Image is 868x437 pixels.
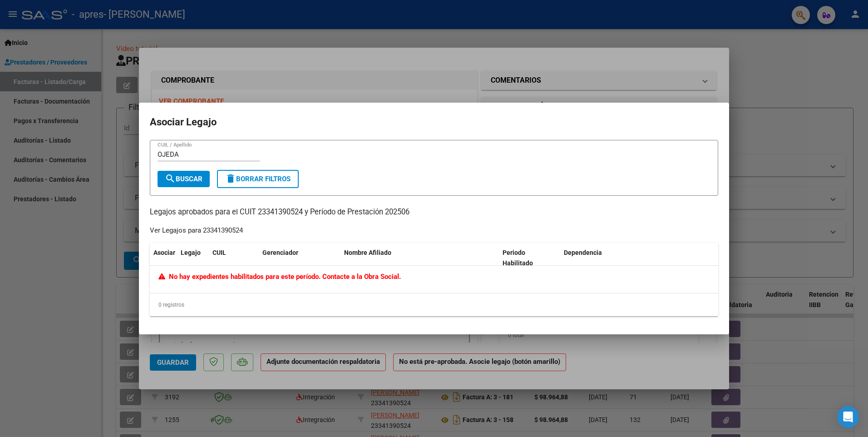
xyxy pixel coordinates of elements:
[225,175,291,183] span: Borrar Filtros
[262,249,298,256] span: Gerenciador
[177,243,209,273] datatable-header-cell: Legajo
[837,406,859,428] div: Open Intercom Messenger
[153,249,175,256] span: Asociar
[560,243,719,273] datatable-header-cell: Dependencia
[209,243,259,273] datatable-header-cell: CUIL
[150,114,718,131] h2: Asociar Legajo
[181,249,201,256] span: Legajo
[217,170,299,188] button: Borrar Filtros
[165,173,176,184] mat-icon: search
[150,243,177,273] datatable-header-cell: Asociar
[259,243,340,273] datatable-header-cell: Gerenciador
[158,273,401,281] span: No hay expedientes habilitados para este período. Contacte a la Obra Social.
[158,171,210,187] button: Buscar
[150,207,718,218] p: Legajos aprobados para el CUIT 23341390524 y Período de Prestación 202506
[503,249,533,267] span: Periodo Habilitado
[150,293,718,316] div: 0 registros
[564,249,602,256] span: Dependencia
[225,173,236,184] mat-icon: delete
[499,243,560,273] datatable-header-cell: Periodo Habilitado
[344,249,391,256] span: Nombre Afiliado
[212,249,226,256] span: CUIL
[340,243,499,273] datatable-header-cell: Nombre Afiliado
[150,225,243,236] div: Ver Legajos para 23341390524
[165,175,202,183] span: Buscar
